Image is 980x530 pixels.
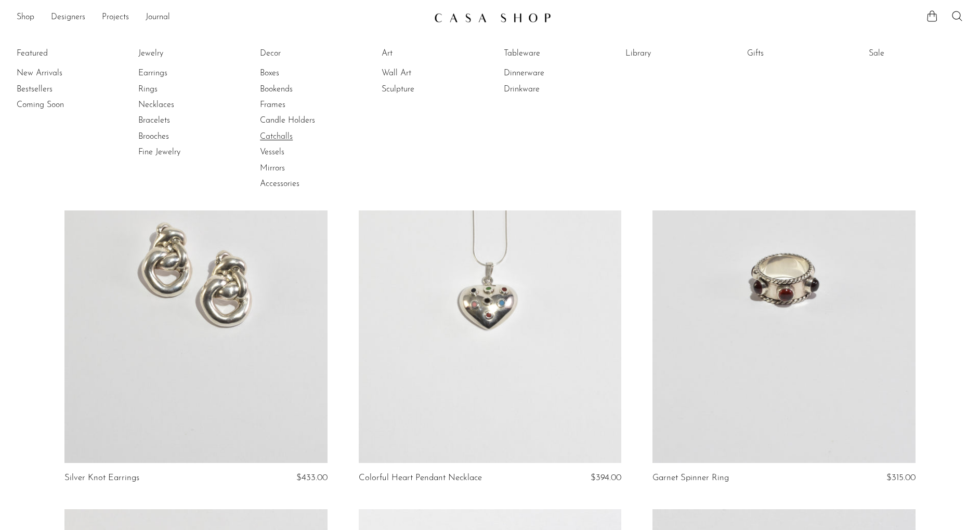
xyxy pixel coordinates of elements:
a: Sculpture [382,84,460,95]
ul: Gifts [747,46,825,65]
a: Accessories [260,178,338,190]
a: Candle Holders [260,115,338,126]
a: Earrings [138,68,216,79]
span: $315.00 [886,473,916,482]
a: Bracelets [138,115,216,126]
a: Wall Art [382,68,460,79]
a: Jewelry [138,48,216,59]
a: Silver Knot Earrings [64,473,139,483]
a: Journal [146,11,170,24]
a: Rings [138,84,216,95]
a: Mirrors [260,163,338,174]
span: $394.00 [591,473,621,482]
a: Necklaces [138,99,216,111]
a: Boxes [260,68,338,79]
a: Gifts [747,48,825,59]
ul: Sale [869,46,947,65]
a: Dinnerware [504,68,582,79]
ul: Decor [260,46,338,192]
a: Bookends [260,84,338,95]
span: $433.00 [296,473,328,482]
nav: Desktop navigation [17,9,426,27]
ul: Tableware [504,46,582,97]
a: Garnet Spinner Ring [652,473,729,483]
ul: Library [625,46,703,65]
a: Catchalls [260,131,338,142]
a: Designers [51,11,85,24]
a: Sale [869,48,947,59]
a: New Arrivals [17,68,95,79]
a: Frames [260,99,338,111]
a: Brooches [138,131,216,142]
a: Fine Jewelry [138,147,216,158]
a: Bestsellers [17,84,95,95]
a: Colorful Heart Pendant Necklace [359,473,482,483]
ul: NEW HEADER MENU [17,9,426,27]
a: Projects [102,11,129,24]
ul: Art [382,46,460,97]
a: Art [382,48,460,59]
a: Drinkware [504,84,582,95]
a: Decor [260,48,338,59]
a: Coming Soon [17,99,95,111]
ul: Jewelry [138,46,216,161]
a: Tableware [504,48,582,59]
a: Shop [17,11,34,24]
a: Vessels [260,147,338,158]
a: Library [625,48,703,59]
ul: Featured [17,65,95,113]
